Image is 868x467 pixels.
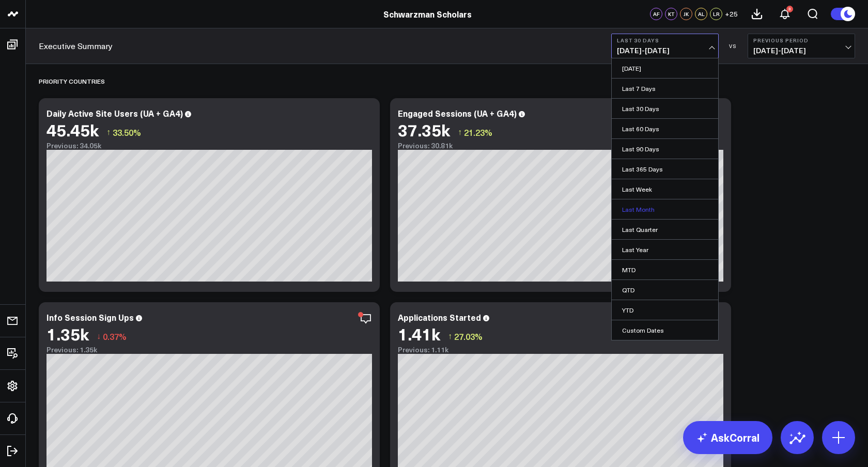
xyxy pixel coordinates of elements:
[612,300,718,320] a: YTD
[458,126,462,139] span: ↑
[464,127,492,138] span: 21.23%
[106,126,111,139] span: ↑
[650,8,662,20] div: AF
[47,312,134,323] div: Info Session Sign Ups
[612,139,718,159] a: Last 90 Days
[612,79,718,98] a: Last 7 Days
[786,6,793,12] div: 3
[612,159,718,179] a: Last 365 Days
[47,120,99,139] div: 45.45k
[612,119,718,138] a: Last 60 Days
[398,120,450,139] div: 37.35k
[617,37,713,43] b: Last 30 Days
[39,69,105,93] div: Priority Countries
[748,34,855,58] button: Previous Period[DATE]-[DATE]
[612,58,718,78] a: [DATE]
[113,127,141,138] span: 33.50%
[612,179,718,199] a: Last Week
[611,34,719,58] button: Last 30 Days[DATE]-[DATE]
[612,320,718,340] a: Custom Dates
[695,8,707,20] div: AL
[612,220,718,239] a: Last Quarter
[398,312,481,323] div: Applications Started
[398,324,440,343] div: 1.41k
[47,142,372,150] div: Previous: 34.05k
[47,107,183,119] div: Daily Active Site Users (UA + GA4)
[454,331,483,342] span: 27.03%
[753,37,849,43] b: Previous Period
[680,8,692,20] div: JK
[725,8,738,20] button: +25
[612,199,718,219] a: Last Month
[383,8,472,20] a: Schwarzman Scholars
[665,8,677,20] div: KT
[448,330,452,343] span: ↑
[398,142,723,150] div: Previous: 30.81k
[612,280,718,300] a: QTD
[725,10,738,18] span: + 25
[103,331,127,342] span: 0.37%
[398,107,517,119] div: Engaged Sessions (UA + GA4)
[617,46,713,55] span: [DATE] - [DATE]
[683,421,772,454] a: AskCorral
[398,346,723,354] div: Previous: 1.11k
[724,43,742,49] div: VS
[710,8,722,20] div: LR
[39,40,113,52] a: Executive Summary
[47,324,89,343] div: 1.35k
[753,46,849,55] span: [DATE] - [DATE]
[612,99,718,118] a: Last 30 Days
[612,260,718,279] a: MTD
[97,330,101,343] span: ↓
[47,346,372,354] div: Previous: 1.35k
[612,240,718,259] a: Last Year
